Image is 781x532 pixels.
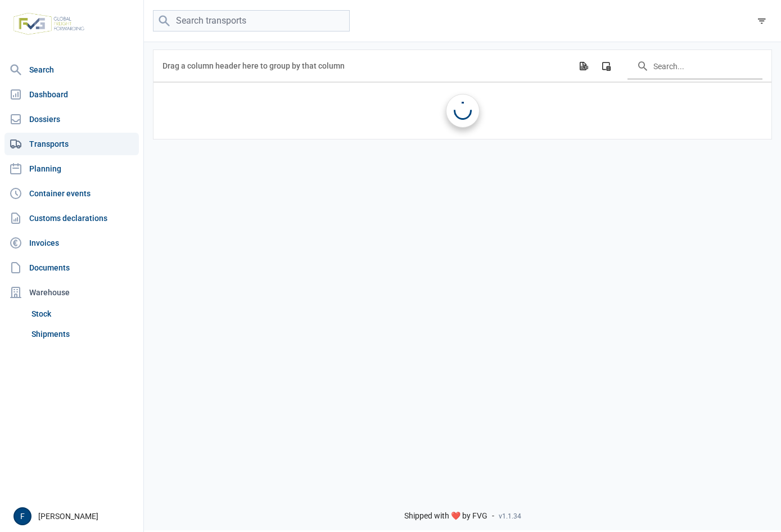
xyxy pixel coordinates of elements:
[4,58,139,81] a: Search
[4,281,139,304] div: Warehouse
[4,232,139,254] a: Invoices
[499,512,521,521] span: v1.1.34
[162,57,345,75] div: Drag a column header here to group by that column
[13,507,31,525] button: F
[596,56,616,76] div: Column Chooser
[153,10,350,32] input: Search transports
[404,511,487,521] span: Shipped with ❤️ by FVG
[492,511,494,521] span: -
[573,56,593,76] div: Export all data to Excel
[627,52,762,79] input: Search in the data grid
[4,157,139,180] a: Planning
[27,304,139,324] a: Stock
[13,507,137,525] div: [PERSON_NAME]
[4,207,139,229] a: Customs declarations
[752,11,772,31] div: filter
[454,102,472,120] div: Loading...
[4,256,139,279] a: Documents
[4,133,139,155] a: Transports
[9,8,89,39] img: FVG - Global freight forwarding
[4,108,139,130] a: Dossiers
[27,324,139,344] a: Shipments
[4,182,139,205] a: Container events
[162,50,762,82] div: Data grid toolbar
[4,83,139,106] a: Dashboard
